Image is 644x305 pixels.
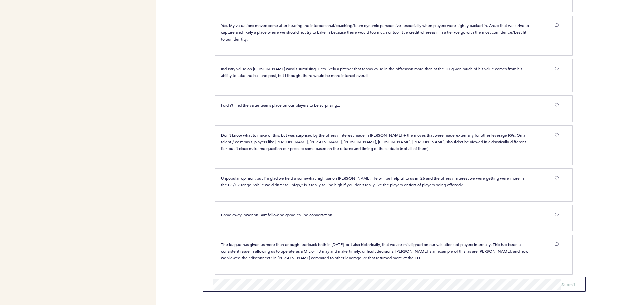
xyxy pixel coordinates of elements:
span: The league has given us more than enough feedback both in [DATE], but also historically, that we ... [221,242,529,260]
span: Unpopular opinion, but I'm glad we held a somewhat high bar on [PERSON_NAME]. He will be helpful ... [221,175,525,187]
span: Industry value on [PERSON_NAME] was/is surprising. He's likely a pitcher that teams value in the ... [221,66,523,78]
span: Don't know what to make of this, but was surprised by the offers / interest made in [PERSON_NAME]... [221,132,527,151]
span: Submit [561,282,575,287]
span: Came away lower on Bart following game calling conversation [221,212,332,217]
button: Submit [561,281,575,288]
span: Yes. My valuations moved some after hearing the interpersonal/coaching/team dynamic perspective- ... [221,23,530,42]
span: I didn't find the value teams place on our players to be surprising... [221,102,340,108]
